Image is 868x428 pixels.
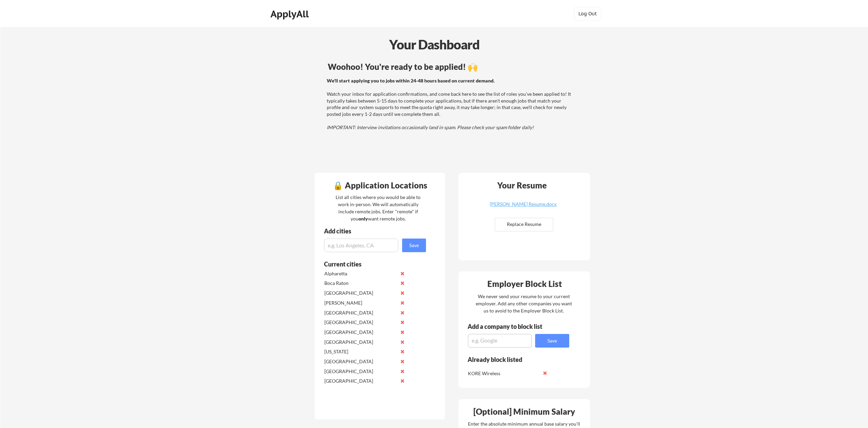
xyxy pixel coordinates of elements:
[402,239,426,252] button: Save
[574,7,601,20] button: Log Out
[270,8,311,20] div: ApplyAll
[331,194,425,222] div: List all cities where you would be able to work in-person. We will automatically include remote j...
[468,356,560,363] div: Already block listed
[328,63,574,71] div: Woohoo! You're ready to be applied! 🙌
[324,261,418,267] div: Current cities
[324,300,396,306] div: [PERSON_NAME]
[327,78,495,83] strong: We'll start applying you to jobs within 24-48 hours based on current demand.
[317,181,443,189] div: 🔒 Application Locations
[327,124,534,130] em: IMPORTANT: Interview invitations occasionally land in spam. Please check your spam folder daily!
[324,280,396,287] div: Boca Raton
[324,319,396,326] div: [GEOGRAPHIC_DATA]
[488,181,556,189] div: Your Resume
[324,239,398,252] input: e.g. Los Angeles, CA
[324,228,428,234] div: Add cities
[483,202,564,207] div: [PERSON_NAME] Resume.docx
[324,339,396,346] div: [GEOGRAPHIC_DATA]
[358,216,368,221] strong: only
[468,370,540,377] div: KORE Wireless
[483,202,564,212] a: [PERSON_NAME] Resume.docx
[475,293,572,314] div: We never send your resume to your current employer. Add any other companies you want us to avoid ...
[461,408,588,416] div: [Optional] Minimum Salary
[324,270,396,277] div: Alpharetta
[468,323,553,330] div: Add a company to block list
[324,368,396,375] div: [GEOGRAPHIC_DATA]
[324,290,396,296] div: [GEOGRAPHIC_DATA]
[324,309,396,316] div: [GEOGRAPHIC_DATA]
[535,334,569,348] button: Save
[327,77,573,131] div: Watch your inbox for application confirmations, and come back here to see the list of roles you'v...
[324,329,396,336] div: [GEOGRAPHIC_DATA]
[324,358,396,365] div: [GEOGRAPHIC_DATA]
[324,348,396,355] div: [US_STATE]
[1,35,868,54] div: Your Dashboard
[324,378,396,384] div: [GEOGRAPHIC_DATA]
[461,280,588,288] div: Employer Block List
